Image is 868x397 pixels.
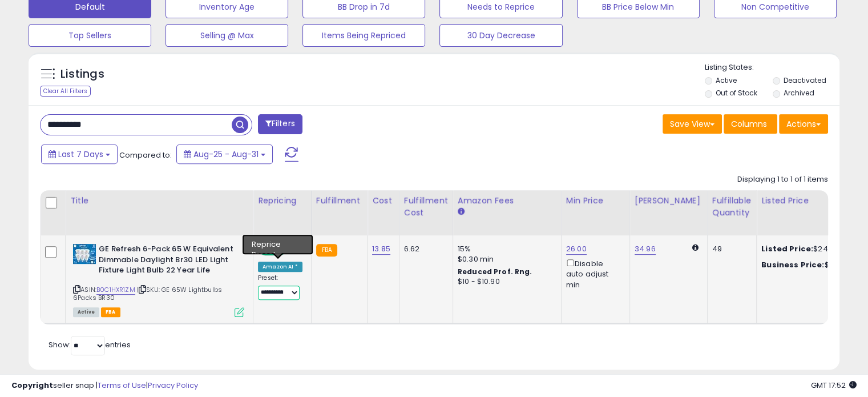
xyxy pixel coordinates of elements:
[705,62,839,73] p: Listing States:
[458,195,556,207] div: Amazon Fees
[258,114,302,134] button: Filters
[258,274,302,300] div: Preset:
[663,114,722,134] button: Save View
[372,243,390,255] a: 13.85
[73,307,99,317] span: All listings currently available for purchase on Amazon
[404,195,448,219] div: Fulfillment Cost
[193,149,259,160] span: Aug-25 - Aug-31
[458,244,552,254] div: 15%
[712,244,748,254] div: 49
[811,380,857,391] span: 2025-09-8 17:52 GMT
[70,195,248,207] div: Title
[761,195,860,207] div: Listed Price
[761,259,824,270] b: Business Price:
[712,195,752,219] div: Fulfillable Quantity
[165,24,288,47] button: Selling @ Max
[258,262,302,272] div: Amazon AI *
[458,267,532,276] b: Reduced Prof. Rng.
[458,254,552,264] div: $0.30 min
[783,75,826,85] label: Deactivated
[302,24,425,47] button: Items Being Repriced
[58,149,103,160] span: Last 7 Days
[284,245,302,255] span: OFF
[783,88,814,98] label: Archived
[635,243,656,255] a: 34.96
[60,66,104,82] h5: Listings
[99,244,237,279] b: GE Refresh 6-Pack 65 W Equivalent Dimmable Daylight Br30 LED Light Fixture Light Bulb 22 Year Life
[404,244,444,254] div: 6.62
[73,244,244,316] div: ASIN:
[73,244,96,264] img: 41YYLn2as6L._SL40_.jpg
[439,24,562,47] button: 30 Day Decrease
[731,118,767,130] span: Columns
[761,244,856,254] div: $24.83
[96,285,135,295] a: B0C1HXR1ZM
[29,24,151,47] button: Top Sellers
[372,195,394,207] div: Cost
[11,380,53,391] strong: Copyright
[737,174,828,185] div: Displaying 1 to 1 of 1 items
[458,277,552,287] div: $10 - $10.90
[49,339,131,350] span: Show: entries
[11,380,198,391] div: seller snap | |
[148,380,198,391] a: Privacy Policy
[119,150,172,161] span: Compared to:
[73,285,222,302] span: | SKU: GE 65W Lightbulbs 6Packs BR30
[761,260,856,270] div: $24.64
[716,75,737,85] label: Active
[458,207,465,217] small: Amazon Fees.
[316,244,337,256] small: FBA
[566,257,621,290] div: Disable auto adjust min
[176,145,273,164] button: Aug-25 - Aug-31
[40,86,91,97] div: Clear All Filters
[260,245,274,255] span: ON
[635,195,703,207] div: [PERSON_NAME]
[258,195,306,207] div: Repricing
[41,145,118,164] button: Last 7 Days
[101,307,120,317] span: FBA
[724,114,777,134] button: Columns
[98,380,146,391] a: Terms of Use
[566,243,587,255] a: 26.00
[761,243,813,254] b: Listed Price:
[566,195,625,207] div: Min Price
[779,114,828,134] button: Actions
[716,88,757,98] label: Out of Stock
[316,195,362,207] div: Fulfillment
